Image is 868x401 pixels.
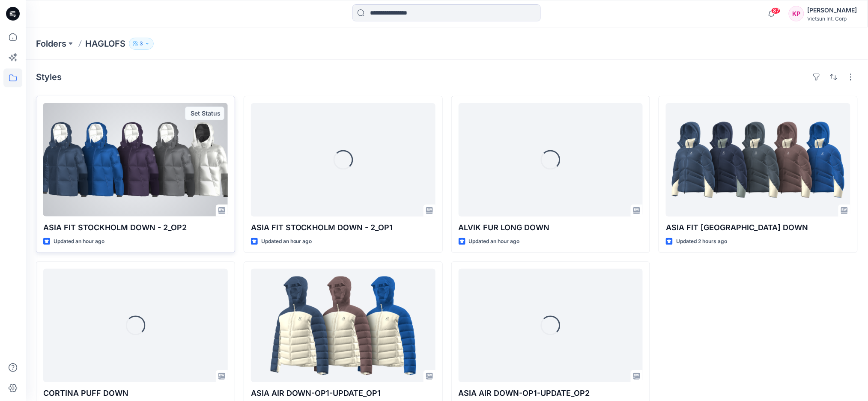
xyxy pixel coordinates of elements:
div: Vietsun Int. Corp [808,15,857,22]
p: Updated 2 hours ago [676,237,727,246]
h4: Styles [36,72,62,82]
p: ASIA FIT [GEOGRAPHIC_DATA] DOWN [666,222,850,234]
a: Folders [36,38,66,50]
p: Updated an hour ago [261,237,312,246]
p: CORTINA PUFF DOWN [43,387,228,399]
p: Updated an hour ago [54,237,104,246]
p: ASIA FIT STOCKHOLM DOWN - 2​_OP1 [251,222,435,234]
button: 3 [129,38,154,50]
p: HAGLOFS [85,38,125,50]
p: ASIA AIR DOWN-OP1-UPDATE_OP1 [251,387,435,399]
p: 3 [140,39,143,48]
span: 87 [771,7,781,14]
a: ASIA AIR DOWN-OP1-UPDATE_OP1 [251,269,435,382]
p: Updated an hour ago [469,237,520,246]
p: ASIA AIR DOWN-OP1-UPDATE_OP2 [459,387,643,399]
div: KP [789,6,804,21]
p: ALVIK FUR LONG DOWN [459,222,643,234]
a: ASIA FIT STOCKHOLM DOWN - 2​_OP2 [43,103,228,217]
p: ASIA FIT STOCKHOLM DOWN - 2​_OP2 [43,222,228,234]
a: ASIA FIT STOCKHOLM DOWN [666,103,850,217]
div: [PERSON_NAME] [808,5,857,15]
